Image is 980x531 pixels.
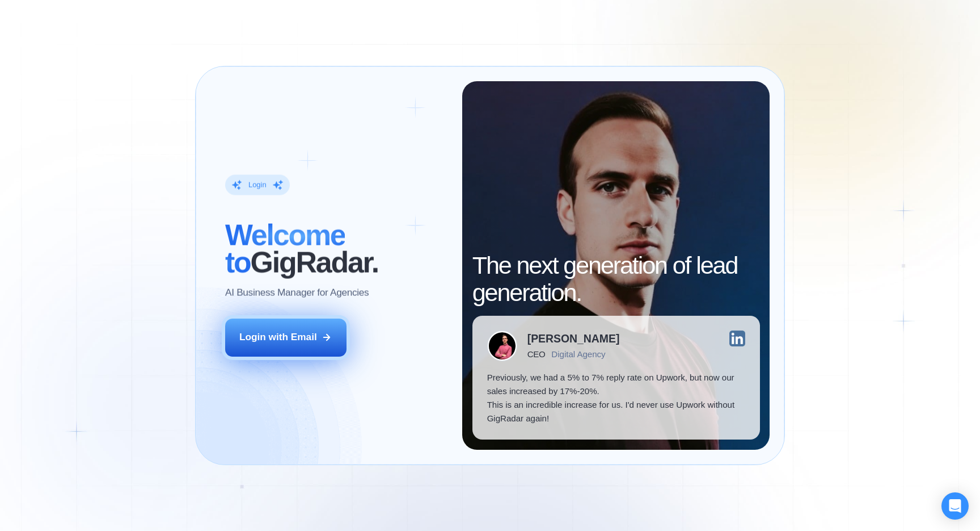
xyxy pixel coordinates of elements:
[225,319,347,357] button: Login with Email
[225,222,448,276] h2: ‍ GigRadar.
[472,252,760,306] h2: The next generation of lead generation.
[551,349,605,359] div: Digital Agency
[225,286,369,299] p: AI Business Manager for Agencies
[941,492,969,520] div: Open Intercom Messenger
[527,349,546,359] div: CEO
[225,219,345,279] span: Welcome to
[248,180,267,190] div: Login
[527,333,620,344] div: [PERSON_NAME]
[239,331,317,344] div: Login with Email
[487,371,745,425] p: Previously, we had a 5% to 7% reply rate on Upwork, but now our sales increased by 17%-20%. This ...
